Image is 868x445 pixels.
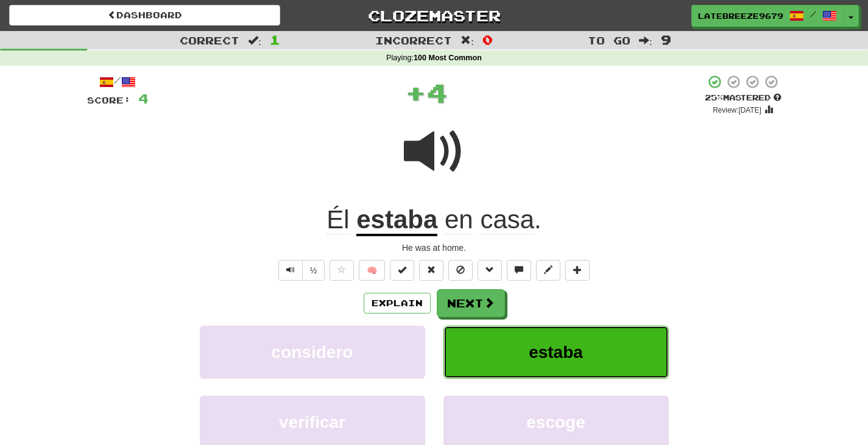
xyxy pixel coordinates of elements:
[9,5,280,26] a: Dashboard
[478,260,502,281] button: Grammar (alt+g)
[180,34,239,46] span: Correct
[507,260,531,281] button: Discuss sentence (alt+u)
[639,35,652,46] span: :
[698,10,783,21] span: LateBreeze9679
[356,205,437,236] u: estaba
[375,34,452,46] span: Incorrect
[302,260,325,281] button: ½
[405,74,426,111] span: +
[330,260,354,281] button: Favorite sentence (alt+f)
[443,326,669,379] button: estaba
[138,91,149,106] span: 4
[661,32,671,47] span: 9
[326,205,349,234] span: Él
[200,326,425,379] button: considero
[588,34,630,46] span: To go
[529,343,583,362] span: estaba
[713,106,761,114] small: Review: [DATE]
[705,93,723,102] span: 25 %
[437,289,505,317] button: Next
[419,260,443,281] button: Reset to 0% Mastered (alt+r)
[270,32,280,47] span: 1
[810,10,816,18] span: /
[278,260,303,281] button: Play sentence audio (ctl+space)
[272,343,353,362] span: considero
[536,260,560,281] button: Edit sentence (alt+d)
[276,260,325,281] div: Text-to-speech controls
[359,260,385,281] button: 🧠
[445,205,473,234] span: en
[480,205,534,234] span: casa
[526,413,585,432] span: escoge
[437,205,541,234] span: .
[87,74,149,89] div: /
[460,35,474,46] span: :
[390,260,414,281] button: Set this sentence to 100% Mastered (alt+m)
[279,413,345,432] span: verificar
[87,95,131,105] span: Score:
[448,260,473,281] button: Ignore sentence (alt+i)
[298,5,570,26] a: Clozemaster
[705,93,782,103] div: Mastered
[426,77,448,108] span: 4
[691,5,844,27] a: LateBreeze9679 /
[87,242,782,254] div: He was at home.
[565,260,590,281] button: Add to collection (alt+a)
[364,293,431,314] button: Explain
[414,54,482,62] strong: 100 Most Common
[248,35,261,46] span: :
[482,32,493,47] span: 0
